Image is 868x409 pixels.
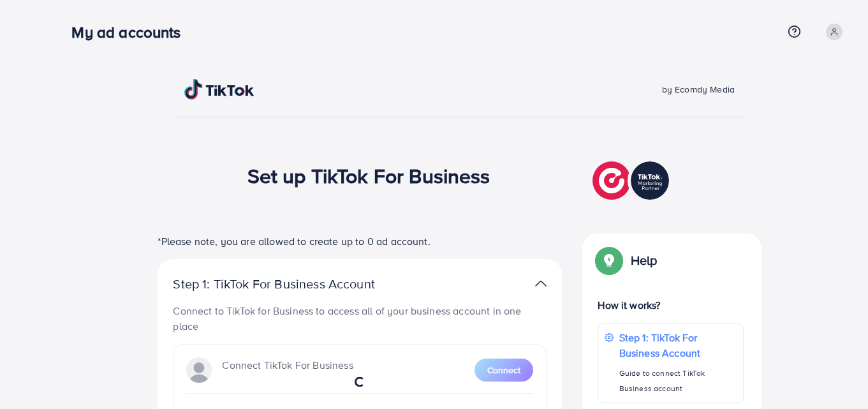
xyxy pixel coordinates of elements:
img: TikTok [184,79,254,100]
p: How it works? [598,297,743,313]
p: Step 1: TikTok For Business Account [619,330,737,361]
h1: Set up TikTok For Business [247,163,490,188]
p: Guide to connect TikTok Business account [619,366,737,396]
span: by Ecomdy Media [662,83,735,96]
img: TikTok partner [535,274,547,293]
h3: My ad accounts [71,23,191,41]
img: TikTok partner [592,158,672,203]
p: Step 1: TikTok For Business Account [173,276,415,292]
p: Help [631,253,658,268]
p: *Please note, you are allowed to create up to 0 ad account. [158,234,562,249]
img: Popup guide [598,249,621,272]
